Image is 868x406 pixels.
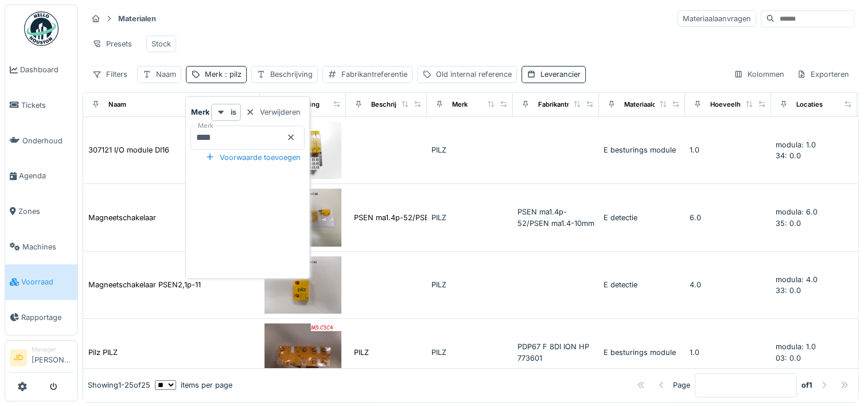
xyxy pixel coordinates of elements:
[21,276,73,287] span: Voorraad
[604,145,680,155] div: E besturings module
[88,145,169,155] div: 307121 I/O module DI16
[22,135,73,146] span: Onderhoud
[729,66,789,83] div: Kolommen
[21,100,73,111] span: Tickets
[801,380,812,391] strong: of 1
[151,38,171,49] div: Stock
[264,256,341,314] img: Magneetschakelaar PSEN2,1p-11
[604,212,680,223] div: E detectie
[205,69,242,80] div: Merk
[431,212,508,223] div: PILZ
[87,66,133,83] div: Filters
[678,10,756,27] div: Materiaalaanvragen
[88,212,156,223] div: Magneetschakelaar
[776,140,816,149] span: modula: 1.0
[517,206,594,228] div: PSEN ma1.4p-52/PSEN ma1.4-10mm
[18,206,73,217] span: Zones
[195,121,215,131] label: Merk
[190,107,209,118] strong: Merk
[431,279,508,290] div: PILZ
[776,151,801,160] span: 34: 0.0
[108,100,126,110] div: Naam
[241,104,305,120] div: Verwijderen
[776,354,801,362] span: 03: 0.0
[690,347,766,358] div: 1.0
[776,208,818,216] span: modula: 6.0
[792,66,854,83] div: Exporteren
[32,345,73,370] li: [PERSON_NAME]
[230,107,236,118] strong: is
[690,279,766,290] div: 4.0
[22,241,73,252] span: Machines
[776,219,801,228] span: 35: 0.0
[24,11,59,46] img: Badge_color-CXgf-gQk.svg
[264,323,341,381] img: Pilz PILZ
[690,145,766,155] div: 1.0
[87,36,137,52] div: Presets
[223,70,242,79] span: : pilz
[796,100,823,110] div: Locaties
[270,69,313,80] div: Beschrijving
[452,100,468,110] div: Merk
[604,279,680,290] div: E detectie
[88,380,150,391] div: Showing 1 - 25 of 25
[88,279,201,290] div: Magneetschakelaar PSEN2,1p-11
[604,347,680,358] div: E besturings module
[114,13,161,24] strong: Materialen
[20,64,73,75] span: Dashboard
[201,150,305,165] div: Voorwaarde toevoegen
[155,380,232,391] div: items per page
[690,212,766,223] div: 6.0
[371,100,410,110] div: Beschrijving
[776,275,818,284] span: modula: 4.0
[624,100,682,110] div: Materiaalcategorie
[776,286,801,295] span: 33: 0.0
[431,145,508,155] div: PILZ
[517,341,594,363] div: PDP67 F 8DI ION HP 773601
[88,347,118,358] div: Pilz PILZ
[436,69,512,80] div: Old internal reference
[710,100,750,110] div: Hoeveelheid
[341,69,407,80] div: Fabrikantreferentie
[354,347,369,358] div: PILZ
[538,100,598,110] div: Fabrikantreferentie
[19,170,73,181] span: Agenda
[673,380,690,391] div: Page
[156,69,176,80] div: Naam
[431,347,508,358] div: PILZ
[32,345,73,354] div: Manager
[540,69,581,80] div: Leverancier
[10,349,27,366] li: JD
[354,212,550,223] div: PSEN ma1.4p-52/PSEN ma1.4-10mm Magneetschakelaar
[776,342,816,351] span: modula: 1.0
[21,312,73,323] span: Rapportage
